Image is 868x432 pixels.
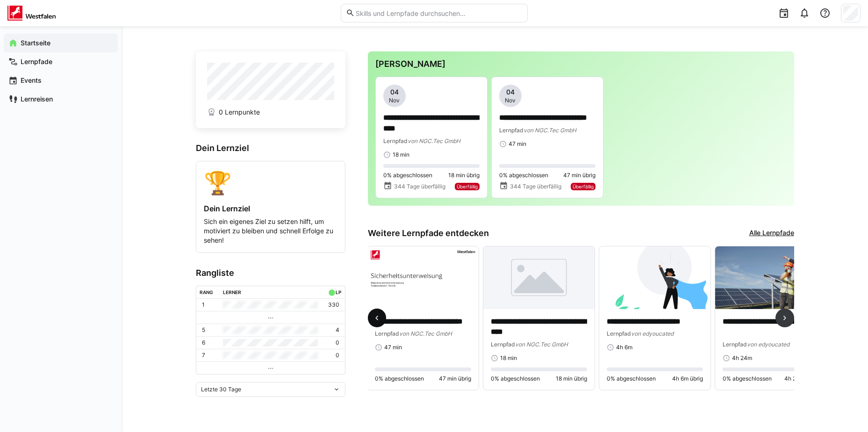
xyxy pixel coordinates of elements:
p: 7 [202,352,205,359]
span: 04 [506,87,515,97]
div: 🏆 [204,169,337,196]
p: Sich ein eigenes Ziel zu setzen hilft, um motiviert zu bleiben und schnell Erfolge zu sehen! [204,217,337,245]
span: Lernpfad [383,137,408,144]
h3: Rangliste [196,268,345,278]
span: 47 min [509,140,526,148]
img: image [483,246,595,309]
span: Lernpfad [375,330,399,337]
span: 04 [390,87,399,97]
span: Überfällig [457,184,478,189]
span: 0% abgeschlossen [499,172,548,179]
input: Skills und Lernpfade durchsuchen… [355,9,522,17]
span: 4h 6m [616,344,632,351]
span: 0 Lernpunkte [219,108,260,117]
span: von edyoucated [747,341,789,348]
span: 4h 6m übrig [672,375,703,382]
span: 18 min übrig [556,375,587,382]
p: 330 [328,301,339,309]
span: Überfällig [573,184,594,189]
span: 0% abgeschlossen [383,172,432,179]
span: 4h 24m [732,354,752,362]
p: 4 [336,326,339,334]
span: 18 min [393,151,409,158]
span: 0% abgeschlossen [491,375,540,382]
a: Alle Lernpfade [749,228,794,238]
span: 47 min übrig [563,172,595,179]
div: Rang [200,289,213,295]
span: von NGC.Tec GmbH [399,330,452,337]
span: 0% abgeschlossen [723,375,772,382]
div: LP [336,289,341,295]
p: 0 [336,352,339,359]
span: Lernpfad [723,341,747,348]
p: 6 [202,339,205,346]
span: von NGC.Tec GmbH [408,137,460,144]
img: image [599,246,710,309]
span: Nov [505,97,516,104]
h3: Weitere Lernpfade entdecken [368,228,489,238]
h4: Dein Lernziel [204,204,337,213]
p: 1 [202,301,205,309]
span: Lernpfad [491,341,515,348]
span: 4h 24m übrig [784,375,819,382]
span: 344 Tage überfällig [394,183,445,190]
span: von NGC.Tec GmbH [524,127,576,134]
span: Lernpfad [607,330,631,337]
span: 47 min [384,344,402,351]
span: Letzte 30 Tage [201,386,241,393]
span: 18 min [500,354,517,362]
p: 5 [202,326,205,334]
span: von edyoucated [631,330,674,337]
span: von NGC.Tec GmbH [515,341,568,348]
img: image [367,246,479,309]
span: 47 min übrig [439,375,471,382]
img: image [715,246,826,309]
span: 18 min übrig [448,172,480,179]
h3: [PERSON_NAME] [375,59,787,69]
p: 0 [336,339,339,346]
h3: Dein Lernziel [196,143,345,153]
span: Lernpfad [499,127,524,134]
span: 0% abgeschlossen [607,375,656,382]
div: Lerner [223,289,241,295]
span: 0% abgeschlossen [375,375,424,382]
span: 344 Tage überfällig [510,183,561,190]
span: Nov [389,97,400,104]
